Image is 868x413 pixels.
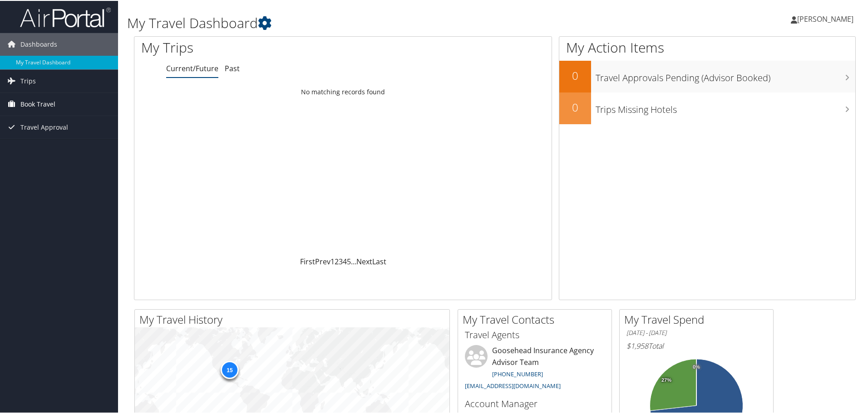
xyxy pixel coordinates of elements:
[141,37,371,56] h1: My Trips
[330,256,335,266] a: 1
[559,60,855,92] a: 0Travel Approvals Pending (Advisor Booked)
[20,69,36,92] span: Trips
[20,32,57,55] span: Dashboards
[225,63,240,73] a: Past
[596,98,855,115] h3: Trips Missing Hotels
[559,67,591,83] h2: 0
[465,397,605,409] h3: Account Manager
[465,328,605,340] h3: Travel Agents
[693,364,700,369] tspan: 0%
[166,63,218,73] a: Current/Future
[20,92,55,115] span: Book Travel
[127,13,617,32] h1: My Travel Dashboard
[626,340,766,350] h6: Total
[139,311,449,326] h2: My Travel History
[626,328,766,336] h6: [DATE] - [DATE]
[347,256,351,266] a: 5
[356,256,372,266] a: Next
[343,256,347,266] a: 4
[20,6,111,27] img: airportal-logo.png
[372,256,386,266] a: Last
[559,99,591,114] h2: 0
[339,256,343,266] a: 3
[463,311,612,326] h2: My Travel Contacts
[559,37,855,56] h1: My Action Items
[460,344,609,393] li: Goosehead Insurance Agency Advisor Team
[20,115,68,138] span: Travel Approval
[661,377,671,382] tspan: 27%
[624,311,773,326] h2: My Travel Spend
[300,256,315,266] a: First
[559,92,855,123] a: 0Trips Missing Hotels
[351,256,356,266] span: …
[626,340,648,350] span: $1,958
[465,381,561,389] a: [EMAIL_ADDRESS][DOMAIN_NAME]
[797,13,853,23] span: [PERSON_NAME]
[221,360,239,378] div: 15
[335,256,339,266] a: 2
[596,66,855,83] h3: Travel Approvals Pending (Advisor Booked)
[492,369,543,377] a: [PHONE_NUMBER]
[134,83,552,99] td: No matching records found
[315,256,330,266] a: Prev
[791,5,863,32] a: [PERSON_NAME]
